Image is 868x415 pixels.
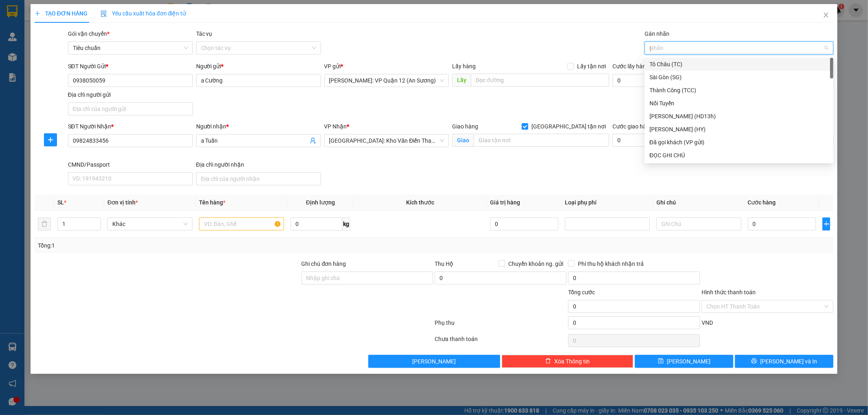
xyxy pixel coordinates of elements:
span: plus [44,137,57,143]
span: Lấy tận nơi [574,62,609,71]
span: Gói vận chuyển [68,30,109,37]
button: deleteXóa Thông tin [502,355,634,368]
span: Khác [112,218,188,230]
div: Đã gọi khách (VP gửi) [645,136,833,149]
label: Hình thức thanh toán [702,289,756,295]
span: TẠO ĐƠN HÀNG [35,10,87,17]
span: Xóa Thông tin [554,357,590,366]
span: [PERSON_NAME] và In [760,357,817,366]
input: VD: Bàn, Ghế [199,217,284,230]
div: Huy Dương (HD13h) [645,110,833,123]
span: Lấy [452,74,471,87]
input: Ghi chú đơn hàng [302,272,433,285]
div: Nối Tuyến [649,99,829,108]
span: SL [57,199,64,206]
div: Phụ thu [434,318,568,332]
img: icon [101,11,107,17]
div: Địa chỉ người nhận [196,160,321,169]
span: [PERSON_NAME] [412,357,456,366]
input: Dọc đường [471,74,609,87]
label: Cước giao hàng [612,123,653,130]
label: Cước lấy hàng [612,63,649,70]
button: plus [44,133,57,146]
span: Lấy hàng [452,63,476,70]
input: Địa chỉ của người nhận [196,172,321,185]
span: Tổng cước [568,289,595,295]
button: printer[PERSON_NAME] và In [735,355,833,368]
span: plus [35,11,40,16]
th: Loại phụ phí [562,195,653,211]
button: plus [822,217,830,230]
label: Ghi chú đơn hàng [302,261,346,267]
div: Nối Tuyến [645,97,833,110]
span: VND [702,319,713,326]
span: Thu Hộ [435,261,453,267]
span: Định lượng [306,199,335,206]
input: Địa chỉ của người gửi [68,102,193,115]
span: user-add [310,137,316,144]
span: Đơn vị tính [107,199,138,206]
div: SĐT Người Gửi [68,62,193,71]
span: Giá trị hàng [490,199,520,206]
div: ĐỌC GHI CHÚ [649,151,829,160]
span: Cước hàng [748,199,776,206]
div: ĐỌC GHI CHÚ [645,149,833,162]
span: Hà Nội: Kho Văn Điển Thanh Trì [329,135,444,147]
input: Cước giao hàng [612,134,689,147]
div: Thành Công (TCC) [645,84,833,97]
div: Tô Châu (TC) [645,58,833,71]
div: Đã gọi khách (VP gửi) [649,138,829,147]
input: Ghi Chú [656,217,741,230]
span: Phí thu hộ khách nhận trả [575,259,647,268]
span: kg [342,217,350,230]
input: Gán nhãn [649,43,651,53]
input: Cước lấy hàng [612,74,705,87]
div: Tô Châu (TC) [649,60,829,69]
span: delete [545,358,551,365]
span: [GEOGRAPHIC_DATA] tận nơi [528,122,609,131]
label: Tác vụ [196,30,212,37]
span: [PERSON_NAME] [667,357,711,366]
button: delete [38,217,51,230]
span: close [823,12,829,18]
div: Thành Công (TCC) [649,86,829,95]
span: Tên hàng [199,199,225,206]
button: save[PERSON_NAME] [635,355,733,368]
div: Người gửi [196,62,321,71]
span: printer [751,358,757,365]
input: Giao tận nơi [474,134,609,147]
div: Người nhận [196,122,321,131]
button: [PERSON_NAME] [368,355,500,368]
th: Ghi chú [653,195,745,211]
span: Chuyển khoản ng. gửi [505,259,566,268]
div: Sài Gòn (SG) [649,73,829,82]
button: Close [815,4,837,27]
div: SĐT Người Nhận [68,122,193,131]
div: Tổng: 1 [38,241,335,250]
span: Kích thước [406,199,434,206]
span: Tiêu chuẩn [73,42,188,54]
div: Chưa thanh toán [434,335,568,349]
div: [PERSON_NAME] (HD13h) [649,112,829,121]
div: CMND/Passport [68,160,193,169]
span: Hồ Chí Minh: VP Quận 12 (An Sương) [329,74,444,87]
span: VP Nhận [324,123,347,130]
span: Giao [452,134,474,147]
span: Giao hàng [452,123,478,130]
input: 0 [490,217,558,230]
span: plus [823,221,830,227]
div: [PERSON_NAME] (HY) [649,125,829,134]
span: Yêu cầu xuất hóa đơn điện tử [101,10,186,17]
div: Sài Gòn (SG) [645,71,833,84]
div: Địa chỉ người gửi [68,90,193,99]
div: Hoàng Yến (HY) [645,123,833,136]
label: Gán nhãn [645,30,669,37]
div: VP gửi [324,62,449,71]
span: save [658,358,664,365]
